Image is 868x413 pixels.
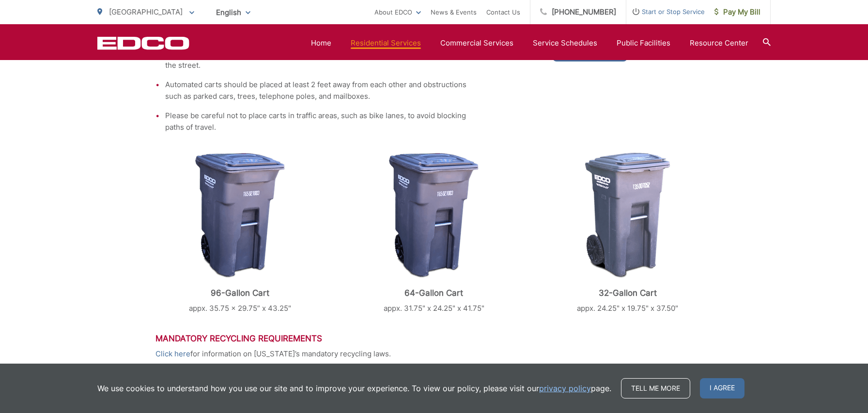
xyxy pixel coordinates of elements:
p: 64-Gallon Cart [349,288,519,298]
a: Commercial Services [440,37,513,49]
p: appx. 35.75 x 29.75” x 43.25" [155,303,325,314]
a: Contact Us [486,6,520,18]
a: Service Schedules [533,37,597,49]
img: cart-trash-32.png [585,153,670,278]
a: About EDCO [374,6,421,18]
a: privacy policy [539,382,591,394]
a: Resource Center [690,37,748,49]
p: 32-Gallon Cart [543,288,713,298]
a: EDCD logo. Return to the homepage. [97,36,189,50]
span: I agree [700,378,744,398]
a: Residential Services [351,37,421,49]
li: Automated carts should be placed at least 2 feet away from each other and obstructions such as pa... [165,79,475,102]
p: We use cookies to understand how you use our site and to improve your experience. To view our pol... [97,382,611,394]
a: Public Facilities [617,37,670,49]
li: Please be careful not to place carts in traffic areas, such as bike lanes, to avoid blocking path... [165,110,475,133]
p: appx. 31.75" x 24.25" x 41.75" [349,303,519,314]
h3: Mandatory Recycling Requirements [155,334,713,343]
p: 96-Gallon Cart [155,288,325,298]
a: Click here [155,348,190,360]
span: [GEOGRAPHIC_DATA] [109,7,183,16]
p: appx. 24.25" x 19.75" x 37.50" [543,303,713,314]
img: cart-trash.png [195,153,285,278]
a: Tell me more [621,378,690,398]
a: News & Events [431,6,477,18]
img: cart-trash.png [389,153,479,278]
span: English [209,4,258,21]
span: Pay My Bill [714,6,760,18]
a: Home [311,37,331,49]
p: for information on [US_STATE]’s mandatory recycling laws. [155,348,713,360]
